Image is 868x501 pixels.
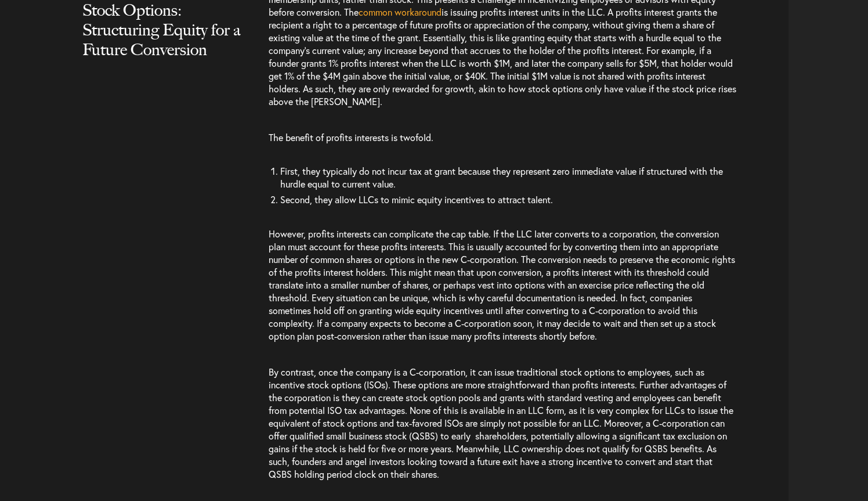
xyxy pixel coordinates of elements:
[280,193,553,206] span: Second, they allow LLCs to mimic equity incentives to attract talent.
[269,131,433,143] span: The benefit of profits interests is twofold.
[269,228,735,342] span: However, profits interests can complicate the cap table. If the LLC later converts to a corporati...
[269,6,736,107] span: is issuing profits interest units in the LLC. A profits interest grants the recipient a right to ...
[269,366,733,480] span: By contrast, once the company is a C-corporation, it can issue traditional stock options to emplo...
[280,165,723,190] span: First, they typically do not incur tax at grant because they represent zero immediate value if st...
[359,6,442,18] a: common workaround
